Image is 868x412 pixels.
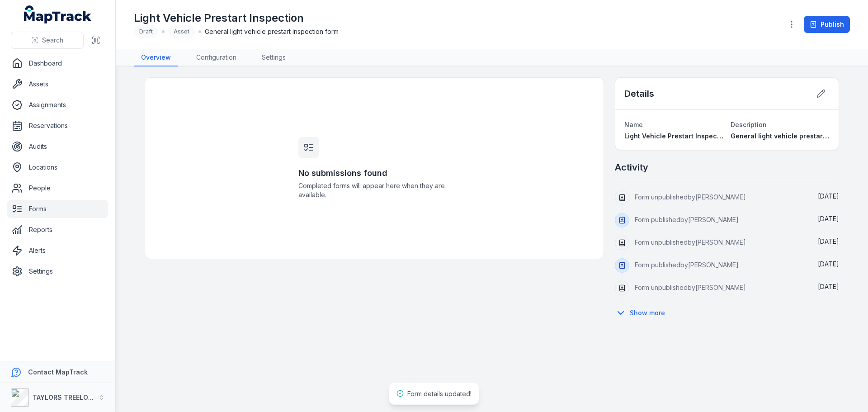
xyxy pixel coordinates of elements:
a: Configuration [189,49,244,66]
h2: Activity [615,161,648,174]
span: Completed forms will appear here when they are available. [298,181,450,199]
h1: Light Vehicle Prestart Inspection [134,11,339,25]
a: Audits [7,137,108,156]
span: Description [731,121,767,128]
button: Publish [804,16,850,33]
a: Locations [7,158,108,176]
a: Assignments [7,96,108,114]
a: Reports [7,221,108,239]
span: Form published by [PERSON_NAME] [635,216,739,223]
span: [DATE] [818,283,839,290]
a: Reservations [7,117,108,135]
h2: Details [624,87,654,100]
time: 01/09/2025, 11:12:26 am [818,237,839,245]
strong: Contact MapTrack [28,368,88,376]
time: 01/09/2025, 11:49:56 am [818,215,839,223]
h3: No submissions found [298,167,450,180]
span: Form unpublished by [PERSON_NAME] [635,238,746,246]
a: People [7,179,108,197]
a: Dashboard [7,54,108,72]
span: Name [624,121,643,128]
span: [DATE] [818,192,839,200]
button: Show more [615,303,671,322]
strong: TAYLORS TREELOPPING [33,393,108,401]
a: Forms [7,200,108,218]
time: 01/09/2025, 12:40:48 pm [818,192,839,200]
span: [DATE] [818,237,839,245]
a: Alerts [7,242,108,260]
time: 14/07/2025, 3:28:04 pm [818,283,839,290]
div: Draft [134,25,158,38]
span: Form published by [PERSON_NAME] [635,261,739,269]
span: [DATE] [818,260,839,268]
span: General light vehicle prestart Inspection form [205,27,339,36]
a: Settings [255,49,293,66]
div: Asset [168,25,195,38]
span: Form unpublished by [PERSON_NAME] [635,284,746,291]
span: [DATE] [818,215,839,223]
time: 14/07/2025, 3:48:05 pm [818,260,839,268]
a: Assets [7,75,108,93]
span: Light Vehicle Prestart Inspection [624,132,729,140]
a: Overview [134,49,178,66]
span: Form unpublished by [PERSON_NAME] [635,193,746,201]
a: MapTrack [24,5,92,24]
a: Settings [7,262,108,280]
button: Search [11,32,84,49]
span: Search [42,36,63,45]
